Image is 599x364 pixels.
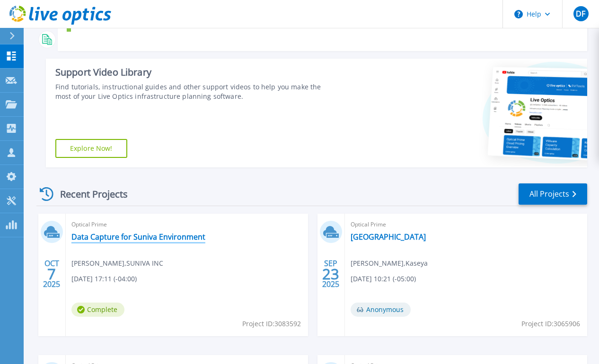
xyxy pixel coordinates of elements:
[55,66,336,78] div: Support Video Library
[351,258,428,269] span: [PERSON_NAME] , Kaseya
[351,219,581,230] span: Optical Prime
[351,232,426,242] a: [GEOGRAPHIC_DATA]
[71,219,302,230] span: Optical Prime
[55,139,127,158] a: Explore Now!
[351,303,411,317] span: Anonymous
[322,270,339,278] span: 23
[36,182,141,206] div: Recent Projects
[351,274,416,284] span: [DATE] 10:21 (-05:00)
[521,319,580,329] span: Project ID: 3065906
[322,257,340,291] div: SEP 2025
[71,258,163,269] span: [PERSON_NAME] , SUNIVA INC
[71,232,205,242] a: Data Capture for Suniva Environment
[55,82,336,101] div: Find tutorials, instructional guides and other support videos to help you make the most of your L...
[576,10,585,17] span: DF
[71,274,137,284] span: [DATE] 17:11 (-04:00)
[43,257,61,291] div: OCT 2025
[519,183,587,205] a: All Projects
[47,270,56,278] span: 7
[71,303,124,317] span: Complete
[242,319,301,329] span: Project ID: 3083592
